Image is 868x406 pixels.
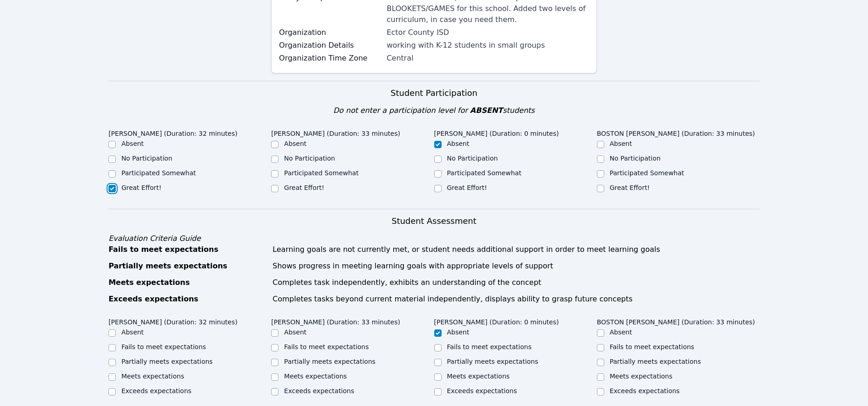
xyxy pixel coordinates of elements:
label: Absent [121,140,144,147]
label: Partially meets expectations [284,358,375,365]
label: Partially meets expectations [121,358,213,365]
label: Great Effort! [121,184,161,191]
div: Central [386,53,589,64]
div: Learning goals are not currently met, or student needs additional support in order to meet learni... [272,244,760,255]
label: Absent [610,328,632,336]
label: Exceeds expectations [121,387,191,395]
label: Great Effort! [447,184,487,191]
label: Fails to meet expectations [121,343,206,350]
div: Ector County ISD [386,27,589,38]
label: Participated Somewhat [284,169,358,177]
label: Meets expectations [284,373,347,380]
label: No Participation [284,155,335,162]
label: Fails to meet expectations [610,343,694,350]
div: working with K-12 students in small groups [386,40,589,51]
div: Exceeds expectations [108,294,267,305]
label: Absent [284,140,306,147]
label: Organization Time Zone [279,53,381,64]
h3: Student Participation [108,87,760,100]
label: No Participation [121,155,172,162]
label: Exceeds expectations [284,387,354,395]
label: Partially meets expectations [447,358,539,365]
div: Completes tasks beyond current material independently, displays ability to grasp future concepts [272,294,760,305]
legend: [PERSON_NAME] (Duration: 33 minutes) [271,314,400,328]
label: Great Effort! [284,184,324,191]
div: Evaluation Criteria Guide [108,233,760,244]
label: Organization Details [279,40,381,51]
legend: [PERSON_NAME] (Duration: 33 minutes) [271,125,400,139]
label: No Participation [447,155,498,162]
label: Exceeds expectations [447,387,517,395]
label: Participated Somewhat [121,169,196,177]
legend: BOSTON [PERSON_NAME] (Duration: 33 minutes) [597,314,755,328]
legend: [PERSON_NAME] (Duration: 32 minutes) [108,314,238,328]
label: Meets expectations [447,373,510,380]
h3: Student Assessment [108,215,760,228]
div: Partially meets expectations [108,261,267,272]
label: Organization [279,27,381,38]
label: Absent [447,140,470,147]
label: Exceeds expectations [610,387,680,395]
label: Absent [447,328,470,336]
div: Meets expectations [108,277,267,288]
label: Absent [610,140,632,147]
legend: BOSTON [PERSON_NAME] (Duration: 33 minutes) [597,125,755,139]
label: Participated Somewhat [610,169,684,177]
legend: [PERSON_NAME] (Duration: 0 minutes) [434,314,559,328]
label: Absent [284,328,306,336]
label: No Participation [610,155,661,162]
label: Fails to meet expectations [284,343,369,350]
label: Fails to meet expectations [447,343,532,350]
legend: [PERSON_NAME] (Duration: 0 minutes) [434,125,559,139]
div: Fails to meet expectations [108,244,267,255]
div: Completes task independently, exhibits an understanding of the concept [272,277,760,288]
div: Do not enter a participation level for students [108,105,760,116]
label: Participated Somewhat [447,169,522,177]
label: Meets expectations [121,373,184,380]
span: ABSENT [470,106,503,115]
label: Great Effort! [610,184,650,191]
label: Partially meets expectations [610,358,701,365]
legend: [PERSON_NAME] (Duration: 32 minutes) [108,125,238,139]
label: Meets expectations [610,373,673,380]
label: Absent [121,328,144,336]
div: Shows progress in meeting learning goals with appropriate levels of support [272,261,760,272]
